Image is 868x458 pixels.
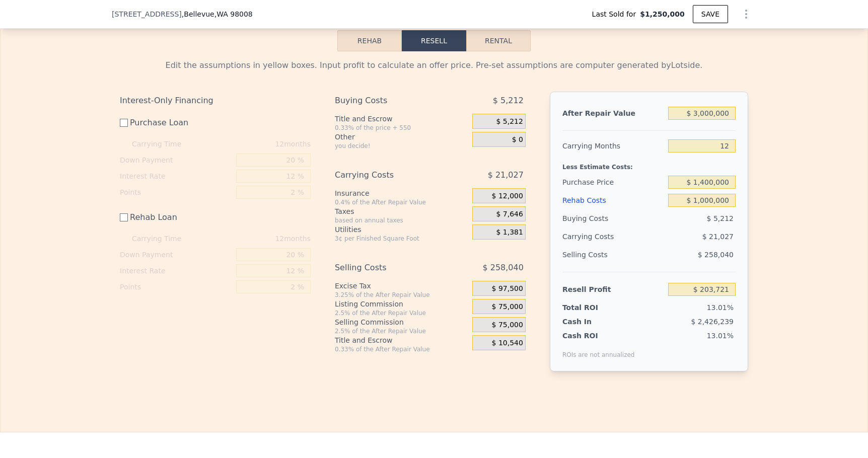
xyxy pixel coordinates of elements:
span: $ 5,212 [707,214,734,222]
span: $ 97,500 [492,284,523,293]
div: 0.33% of the price + 550 [335,124,468,132]
div: Purchase Price [562,173,664,191]
span: $ 21,027 [488,166,524,184]
button: Resell [402,30,466,51]
span: $ 5,212 [493,92,524,110]
span: $ 75,000 [492,321,523,330]
div: 12 months [201,136,311,152]
span: Last Sold for [592,9,640,19]
div: 12 months [201,231,311,247]
div: Title and Escrow [335,114,468,124]
div: Interest Rate [120,263,232,279]
button: Rental [466,30,531,51]
div: Buying Costs [335,92,447,110]
div: you decide! [335,142,468,150]
div: Resell Profit [562,280,664,298]
span: $ 12,000 [492,192,523,201]
div: Taxes [335,206,468,216]
div: Interest Rate [120,168,232,184]
span: $ 258,040 [698,251,734,259]
div: 3¢ per Finished Square Foot [335,235,468,243]
div: Selling Commission [335,317,468,327]
div: Carrying Time [132,136,197,152]
label: Purchase Loan [120,114,232,132]
span: $1,250,000 [640,9,685,19]
span: , WA 98008 [214,10,253,18]
span: 13.01% [707,303,734,312]
div: Less Estimate Costs: [562,155,736,173]
label: Rehab Loan [120,208,232,226]
span: 13.01% [707,332,734,340]
div: Points [120,279,232,295]
div: Rehab Costs [562,191,664,209]
div: Carrying Time [132,231,197,247]
div: Cash ROI [562,331,635,341]
div: Down Payment [120,152,232,168]
span: [STREET_ADDRESS] [112,9,182,19]
input: Purchase Loan [120,119,128,127]
div: 2.5% of the After Repair Value [335,309,468,317]
button: Show Options [736,4,756,24]
div: Down Payment [120,247,232,263]
span: $ 0 [512,135,523,144]
div: Title and Escrow [335,335,468,345]
div: based on annual taxes [335,216,468,224]
button: Rehab [337,30,402,51]
div: 0.4% of the After Repair Value [335,198,468,206]
div: Interest-Only Financing [120,92,311,110]
span: $ 7,646 [496,210,523,219]
div: After Repair Value [562,104,664,122]
span: $ 10,540 [492,339,523,348]
div: Listing Commission [335,299,468,309]
div: Selling Costs [335,259,447,277]
div: Insurance [335,188,468,198]
div: Other [335,132,468,142]
span: $ 1,381 [496,228,523,237]
div: 3.25% of the After Repair Value [335,291,468,299]
div: ROIs are not annualized [562,341,635,359]
div: Edit the assumptions in yellow boxes. Input profit to calculate an offer price. Pre-set assumptio... [120,59,748,71]
input: Rehab Loan [120,213,128,221]
span: $ 5,212 [496,117,523,126]
div: Excise Tax [335,281,468,291]
div: 2.5% of the After Repair Value [335,327,468,335]
span: $ 21,027 [702,233,734,241]
div: Utilities [335,224,468,235]
button: SAVE [693,5,728,23]
span: $ 2,426,239 [691,318,734,326]
div: Selling Costs [562,246,664,264]
span: $ 258,040 [482,259,523,277]
div: Cash In [562,317,625,327]
div: Buying Costs [562,209,664,227]
div: Points [120,184,232,200]
div: Carrying Costs [562,227,625,246]
div: Carrying Months [562,137,664,155]
span: $ 75,000 [492,302,523,312]
div: Total ROI [562,302,625,313]
div: Carrying Costs [335,166,447,184]
div: 0.33% of the After Repair Value [335,345,468,353]
span: , Bellevue [182,9,253,19]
